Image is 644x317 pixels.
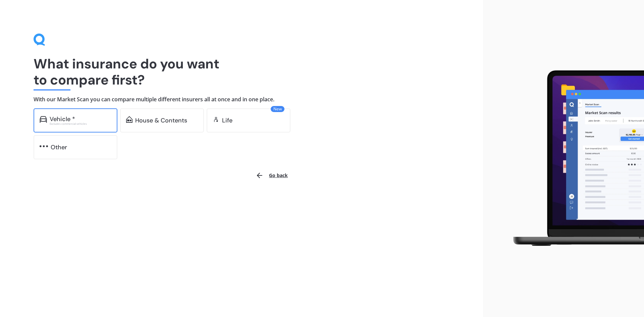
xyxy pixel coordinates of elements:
[213,116,219,123] img: life.f720d6a2d7cdcd3ad642.svg
[252,167,292,183] button: Go back
[50,122,111,125] div: Excludes commercial vehicles
[503,66,644,251] img: laptop.webp
[51,144,67,151] div: Other
[34,56,449,88] h1: What insurance do you want to compare first?
[50,116,75,122] div: Vehicle *
[222,117,232,124] div: Life
[40,143,48,150] img: other.81dba5aafe580aa69f38.svg
[126,116,132,123] img: home-and-contents.b802091223b8502ef2dd.svg
[135,117,187,124] div: House & Contents
[34,96,449,103] h4: With our Market Scan you can compare multiple different insurers all at once and in one place.
[271,106,284,112] span: New
[40,116,47,123] img: car.f15378c7a67c060ca3f3.svg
